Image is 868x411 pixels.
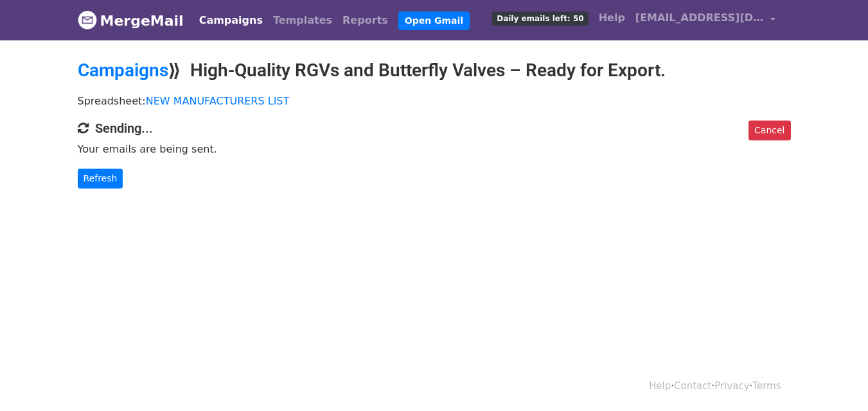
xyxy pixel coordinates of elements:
a: Help [649,380,671,392]
a: Privacy [714,380,749,392]
a: Templates [268,8,337,33]
a: Help [594,5,630,31]
h2: ⟫ High-Quality RGVs and Butterfly Valves – Ready for Export. [78,60,791,81]
p: Your emails are being sent. [78,142,791,156]
a: Reports [337,8,393,33]
a: Cancel [748,121,790,140]
span: Daily emails left: 50 [492,12,588,26]
img: MergeMail logo [78,10,97,29]
a: Campaigns [194,8,268,33]
a: Daily emails left: 50 [487,5,593,31]
p: Spreadsheet: [78,94,791,108]
a: [EMAIL_ADDRESS][DOMAIN_NAME] [630,5,781,35]
a: MergeMail [78,7,184,34]
a: Contact [674,380,711,392]
a: Campaigns [78,60,168,81]
span: [EMAIL_ADDRESS][DOMAIN_NAME] [635,10,764,26]
h4: Sending... [78,121,791,136]
a: Terms [752,380,781,392]
a: Refresh [78,169,123,189]
a: Open Gmail [398,12,470,30]
a: NEW MANUFACTURERS LIST [146,95,290,107]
